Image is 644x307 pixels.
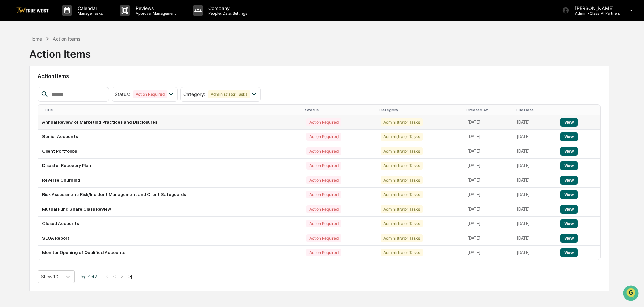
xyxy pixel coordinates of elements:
[4,95,45,107] a: 🔎Data Lookup
[23,58,85,64] div: We're available if you need us!
[306,176,341,184] div: Action Required
[13,98,42,104] span: Data Lookup
[38,202,302,217] td: Mutual Fund Share Class Review
[560,221,578,226] a: View
[464,188,513,202] td: [DATE]
[130,5,179,11] p: Reviews
[306,118,341,126] div: Action Required
[53,36,80,42] div: Action Items
[381,147,422,155] div: Administrator Tasks
[560,250,578,255] a: View
[622,285,641,303] iframe: Open customer support
[381,176,422,184] div: Administrator Tasks
[13,85,43,92] span: Preclearance
[464,173,513,188] td: [DATE]
[464,202,513,217] td: [DATE]
[513,130,556,144] td: [DATE]
[38,73,601,80] h2: Action Items
[7,86,12,91] div: 🖐️
[560,132,578,141] button: View
[560,118,578,127] button: View
[379,108,461,112] div: Category
[306,191,341,198] div: Action Required
[560,234,578,243] button: View
[464,115,513,130] td: [DATE]
[560,176,578,185] button: View
[381,133,422,141] div: Administrator Tasks
[560,161,578,170] button: View
[67,114,82,119] span: Pylon
[38,144,302,159] td: Client Portfolios
[464,130,513,144] td: [DATE]
[38,188,302,202] td: Risk Assessment: Risk/Incident Management and Client Safeguards
[23,52,111,58] div: Start new chat
[306,234,341,242] div: Action Required
[569,11,620,16] p: Admin • Class VI Partners
[48,114,82,119] a: Powered byPylon
[466,108,510,112] div: Created At
[464,231,513,246] td: [DATE]
[513,144,556,159] td: [DATE]
[38,130,302,144] td: Senior Accounts
[306,249,341,256] div: Action Required
[560,192,578,197] a: View
[560,190,578,199] button: View
[464,159,513,173] td: [DATE]
[381,205,422,213] div: Administrator Tasks
[306,220,341,227] div: Action Required
[38,173,302,188] td: Reverse Churning
[18,31,111,38] input: Clear
[38,217,302,231] td: Closed Accounts
[115,54,123,62] button: Start new chat
[560,163,578,168] a: View
[306,205,341,213] div: Action Required
[513,115,556,130] td: [DATE]
[102,274,110,279] button: |<
[513,188,556,202] td: [DATE]
[513,173,556,188] td: [DATE]
[560,219,578,228] button: View
[560,205,578,214] button: View
[513,159,556,173] td: [DATE]
[560,147,578,156] button: View
[464,246,513,260] td: [DATE]
[203,11,251,16] p: People, Data, Settings
[306,133,341,141] div: Action Required
[513,202,556,217] td: [DATE]
[560,236,578,241] a: View
[381,118,422,126] div: Administrator Tasks
[56,85,84,92] span: Attestations
[29,42,91,60] div: Action Items
[29,36,42,42] div: Home
[513,246,556,260] td: [DATE]
[560,134,578,139] a: View
[513,217,556,231] td: [DATE]
[516,108,554,112] div: Due Date
[111,274,118,279] button: <
[306,162,341,170] div: Action Required
[464,217,513,231] td: [DATE]
[49,86,54,91] div: 🗄️
[38,246,302,260] td: Monitor Opening of Qualified Accounts
[381,234,422,242] div: Administrator Tasks
[72,11,106,16] p: Manage Tasks
[72,5,106,11] p: Calendar
[133,90,167,98] div: Action Required
[306,147,341,155] div: Action Required
[119,274,125,279] button: >
[381,191,422,198] div: Administrator Tasks
[560,178,578,183] a: View
[381,220,422,227] div: Administrator Tasks
[38,231,302,246] td: SLOA Report
[569,5,620,11] p: [PERSON_NAME]
[38,159,302,173] td: Disaster Recovery Plan
[560,248,578,257] button: View
[7,98,12,104] div: 🔎
[115,91,130,97] span: Status :
[381,249,422,256] div: Administrator Tasks
[513,231,556,246] td: [DATE]
[560,207,578,212] a: View
[43,108,300,112] div: Title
